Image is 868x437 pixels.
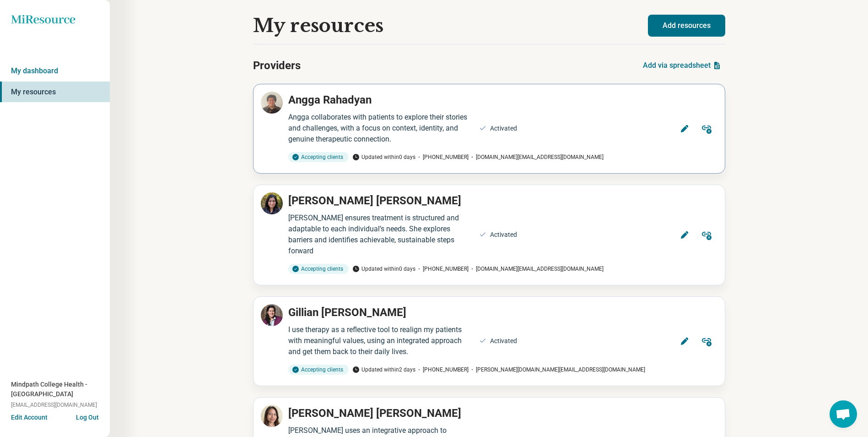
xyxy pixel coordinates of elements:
[288,405,461,421] p: [PERSON_NAME] [PERSON_NAME]
[11,380,110,399] span: Mindpath College Health - [GEOGRAPHIC_DATA]
[11,413,48,422] button: Edit Account
[490,230,517,240] div: Activated
[352,153,415,161] span: Updated within 0 days
[830,400,857,428] a: Open chat
[288,192,461,209] p: [PERSON_NAME] [PERSON_NAME]
[288,112,474,145] div: Angga collaborates with patients to explore their stories and challenges, with a focus on context...
[288,264,349,274] div: Accepting clients
[288,324,474,357] div: I use therapy as a reflective tool to realign my patients with meaningful values, using an integr...
[490,336,517,346] div: Activated
[253,15,383,36] h1: My resources
[415,366,469,374] span: [PHONE_NUMBER]
[11,401,97,409] span: [EMAIL_ADDRESS][DOMAIN_NAME]
[288,304,406,321] p: Gillian [PERSON_NAME]
[253,57,301,74] h2: Providers
[352,265,415,273] span: Updated within 0 days
[469,153,604,161] span: [DOMAIN_NAME][EMAIL_ADDRESS][DOMAIN_NAME]
[76,413,99,420] button: Log Out
[490,124,517,133] div: Activated
[288,92,372,108] p: Angga Rahadyan
[288,365,349,375] div: Accepting clients
[415,265,469,273] span: [PHONE_NUMBER]
[352,366,415,374] span: Updated within 2 days
[288,152,349,162] div: Accepting clients
[469,366,645,374] span: [PERSON_NAME][DOMAIN_NAME][EMAIL_ADDRESS][DOMAIN_NAME]
[469,265,604,273] span: [DOMAIN_NAME][EMAIL_ADDRESS][DOMAIN_NAME]
[639,55,725,76] button: Add via spreadsheet
[288,213,474,257] div: [PERSON_NAME] ensures treatment is structured and adaptable to each individual’s needs. She explo...
[415,153,469,161] span: [PHONE_NUMBER]
[648,15,725,37] button: Add resources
